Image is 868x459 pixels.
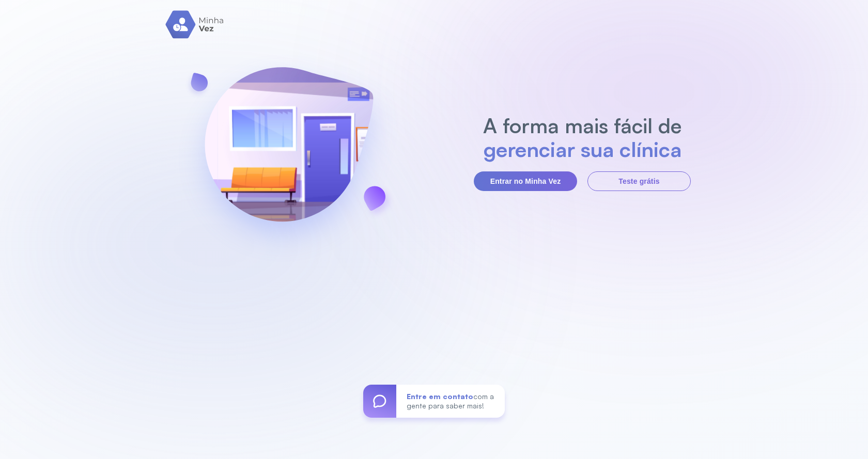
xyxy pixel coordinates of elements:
img: banner-login.svg [177,40,400,264]
h2: A forma mais fácil de [478,114,687,137]
span: Entre em contato [407,392,473,401]
h2: gerenciar sua clínica [478,137,687,161]
img: logo.svg [165,10,225,39]
a: Entre em contatocom a gente para saber mais! [363,385,505,418]
button: Teste grátis [587,171,691,191]
div: com a gente para saber mais! [396,385,505,418]
button: Entrar no Minha Vez [474,171,577,191]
